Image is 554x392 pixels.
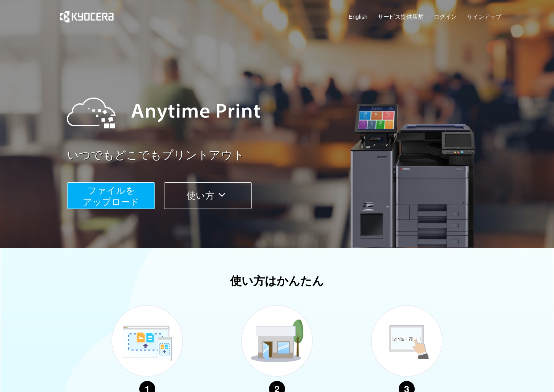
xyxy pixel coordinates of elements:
[83,185,140,207] span: ファイルを ​​アップロード
[467,13,501,21] a: サインアップ
[434,13,457,21] a: ログイン
[349,13,367,21] a: English
[67,147,506,164] a: いつでもどこでもプリントアウト
[164,182,252,209] button: 使い方
[378,13,424,21] a: サービス提供店舗
[67,182,155,209] button: ファイルを​​アップロード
